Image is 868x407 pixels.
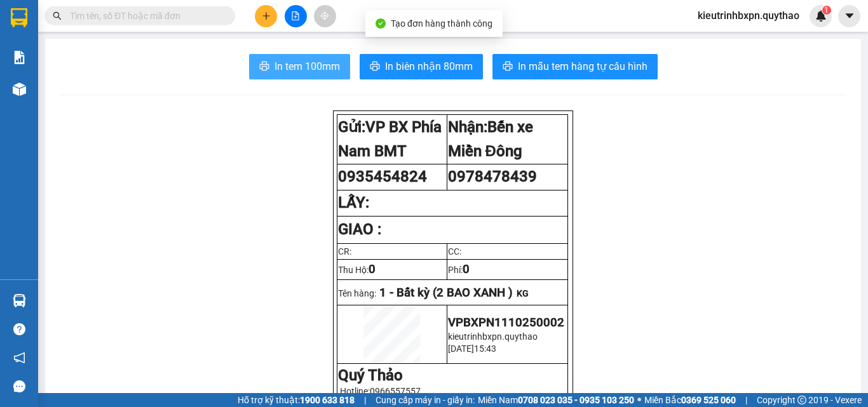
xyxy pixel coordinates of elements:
[517,288,529,298] span: KG
[681,395,736,405] strong: 0369 525 060
[448,316,564,330] span: VPBXPN1110250002
[844,10,855,22] span: caret-down
[474,344,496,354] span: 15:43
[337,243,447,259] td: CR:
[255,5,277,27] button: plus
[338,286,567,300] p: Tên hàng:
[448,118,533,160] span: Bến xe Miền Đông
[376,18,386,29] span: check-circle
[275,58,340,74] span: In tem 100mm
[518,58,648,74] span: In mẫu tem hàng tự cấu hình
[11,8,27,27] img: logo-vxr
[688,8,810,23] span: kieutrinhbxpn.quythao
[369,262,376,276] span: 0
[320,11,329,20] span: aim
[824,6,829,15] span: 1
[338,220,381,238] strong: GIAO :
[385,58,473,74] span: In biên nhận 80mm
[70,9,220,23] input: Tìm tên, số ĐT hoặc mã đơn
[238,393,355,407] span: Hỗ trợ kỹ thuật:
[13,323,25,335] span: question-circle
[338,366,403,384] strong: Quý Thảo
[815,10,827,22] img: icon-new-feature
[492,54,658,79] button: printerIn mẫu tem hàng tự cấu hình
[822,6,831,15] sup: 1
[340,386,421,396] span: Hotline:
[463,262,470,276] span: 0
[360,54,483,79] button: printerIn biên nhận 80mm
[637,397,641,403] span: ⚪️
[314,5,336,27] button: aim
[379,286,513,300] span: 1 - Bất kỳ (2 BAO XANH )
[262,11,271,20] span: plus
[448,118,533,160] strong: Nhận:
[13,51,26,64] img: solution-icon
[376,393,475,407] span: Cung cấp máy in - giấy in:
[644,393,736,407] span: Miền Bắc
[838,5,860,27] button: caret-down
[370,61,380,73] span: printer
[518,395,634,405] strong: 0708 023 035 - 0935 103 250
[338,118,442,160] span: VP BX Phía Nam BMT
[13,83,26,96] img: warehouse-icon
[53,11,62,20] span: search
[337,259,447,279] td: Thu Hộ:
[448,331,538,342] span: kieutrinhbxpn.quythao
[364,393,366,407] span: |
[503,61,513,73] span: printer
[249,54,350,79] button: printerIn tem 100mm
[300,395,355,405] strong: 1900 633 818
[797,396,806,404] span: copyright
[478,393,634,407] span: Miền Nam
[448,168,537,185] span: 0978478439
[13,380,25,392] span: message
[448,344,474,354] span: [DATE]
[447,243,568,259] td: CC:
[285,5,307,27] button: file-add
[391,18,492,29] span: Tạo đơn hàng thành công
[370,386,421,396] span: 0966557557
[13,294,26,307] img: warehouse-icon
[338,118,442,160] strong: Gửi:
[338,168,427,185] span: 0935454824
[745,393,747,407] span: |
[13,352,25,364] span: notification
[259,61,269,73] span: printer
[338,194,369,211] strong: LẤY:
[447,259,568,279] td: Phí:
[291,11,300,20] span: file-add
